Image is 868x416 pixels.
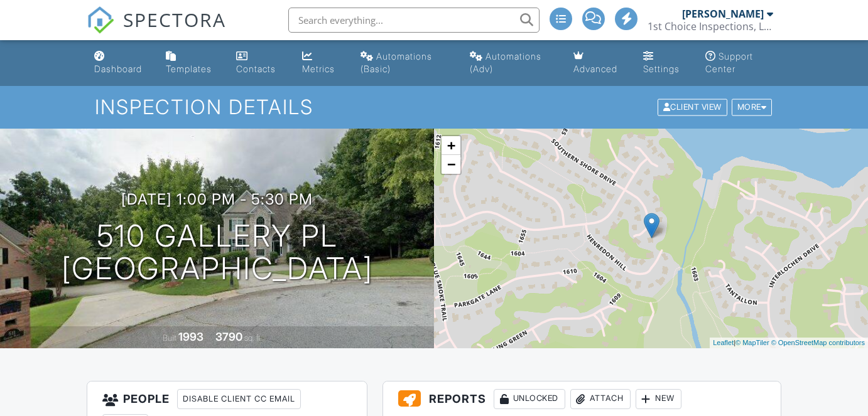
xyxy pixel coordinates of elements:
[297,45,345,81] a: Metrics
[123,6,226,33] span: SPECTORA
[95,96,773,118] h1: Inspection Details
[442,136,460,155] a: Zoom in
[735,339,769,346] a: © MapTiler
[231,45,287,81] a: Contacts
[121,191,313,208] h3: [DATE] 1:00 pm - 5:30 pm
[302,63,335,74] div: Metrics
[89,45,151,81] a: Dashboard
[573,63,617,74] div: Advanced
[87,6,114,34] img: The Best Home Inspection Software - Spectora
[236,63,276,74] div: Contacts
[288,8,540,33] input: Search everything...
[62,220,373,286] h1: 510 Gallery Pl [GEOGRAPHIC_DATA]
[161,45,221,81] a: Templates
[570,389,631,409] div: Attach
[705,51,753,74] div: Support Center
[470,51,541,74] div: Automations (Adv)
[177,389,301,409] div: Disable Client CC Email
[87,17,226,43] a: SPECTORA
[94,63,142,74] div: Dashboard
[178,330,203,343] div: 1993
[361,51,432,74] div: Automations (Basic)
[638,45,690,81] a: Settings
[442,155,460,174] a: Zoom out
[710,338,868,348] div: |
[700,45,779,81] a: Support Center
[355,45,455,81] a: Automations (Basic)
[163,333,176,343] span: Built
[166,63,212,74] div: Templates
[215,330,242,343] div: 3790
[656,102,730,111] a: Client View
[465,45,558,81] a: Automations (Advanced)
[658,99,727,116] div: Client View
[648,20,773,33] div: 1st Choice Inspections, LLC
[244,333,262,343] span: sq. ft.
[732,99,773,116] div: More
[682,8,764,20] div: [PERSON_NAME]
[568,45,628,81] a: Advanced
[636,389,681,409] div: New
[494,389,565,409] div: Unlocked
[771,339,865,346] a: © OpenStreetMap contributors
[643,63,680,74] div: Settings
[713,339,734,346] a: Leaflet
